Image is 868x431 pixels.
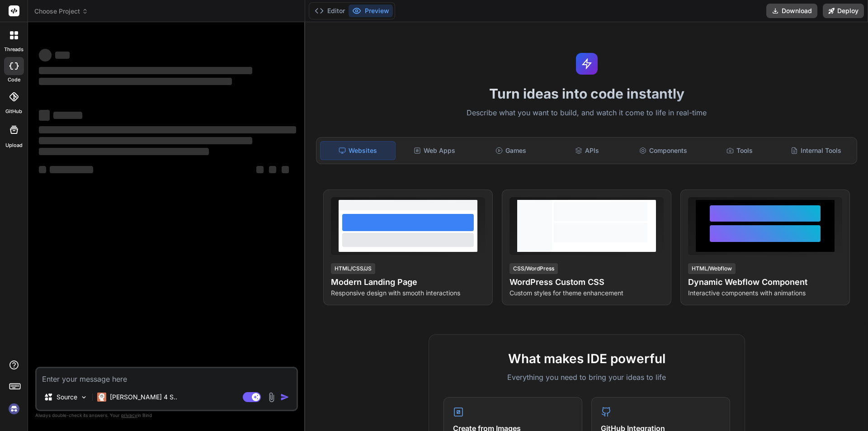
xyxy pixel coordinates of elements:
button: Editor [311,5,349,17]
div: Web Apps [397,141,472,160]
div: Games [474,141,548,160]
img: attachment [266,392,277,403]
img: Pick Models [80,393,88,401]
span: ‌ [50,166,93,173]
span: ‌ [53,112,82,119]
span: ‌ [39,67,252,74]
p: Source [57,393,77,402]
img: icon [280,393,289,402]
div: HTML/CSS/JS [331,263,375,274]
label: threads [4,46,24,53]
span: ‌ [282,166,289,173]
div: Tools [703,141,777,160]
p: Custom styles for theme enhancement [509,289,664,298]
span: ‌ [39,49,52,62]
span: ‌ [256,166,264,173]
h1: Turn ideas into code instantly [311,85,863,102]
div: Internal Tools [778,141,853,160]
button: Deploy [823,4,864,18]
div: APIs [550,141,624,160]
label: GitHub [5,108,22,115]
h4: WordPress Custom CSS [509,276,664,289]
img: signin [6,401,22,417]
p: Always double-check its answers. Your in Bind [35,411,298,420]
p: Everything you need to bring your ideas to life [443,372,730,383]
span: Choose Project [34,7,88,16]
p: [PERSON_NAME] 4 S.. [110,393,177,402]
div: HTML/Webflow [688,263,736,274]
p: Interactive components with animations [688,289,842,298]
label: code [8,76,20,84]
p: Describe what you want to build, and watch it come to life in real-time [311,107,863,119]
label: Upload [5,142,23,149]
span: privacy [121,412,137,418]
button: Download [766,4,817,18]
div: CSS/WordPress [509,263,558,274]
p: Responsive design with smooth interactions [331,289,485,298]
img: Claude 4 Sonnet [97,393,106,402]
h2: What makes IDE powerful [443,349,730,368]
span: ‌ [39,110,50,121]
button: Preview [349,5,393,17]
div: Websites [320,141,396,160]
h4: Dynamic Webflow Component [688,276,842,289]
h4: Modern Landing Page [331,276,485,289]
span: ‌ [39,78,232,85]
span: ‌ [269,166,276,173]
span: ‌ [55,52,70,59]
span: ‌ [39,126,296,133]
span: ‌ [39,166,46,173]
span: ‌ [39,148,209,155]
div: Components [626,141,701,160]
span: ‌ [39,137,252,144]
